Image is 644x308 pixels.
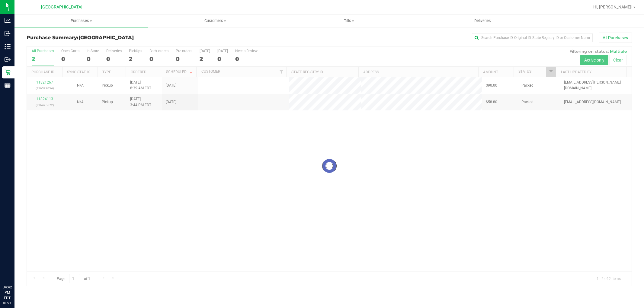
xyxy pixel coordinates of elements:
[18,259,25,266] iframe: Resource center unread badge
[78,35,134,40] span: [GEOGRAPHIC_DATA]
[14,14,148,27] a: Purchases
[41,5,82,10] span: [GEOGRAPHIC_DATA]
[472,33,593,42] input: Search Purchase ID, Original ID, State Registry ID or Customer Name...
[416,14,549,27] a: Deliveries
[599,33,632,43] button: All Purchases
[3,301,12,305] p: 08/21
[5,56,11,62] inline-svg: Outbound
[282,18,415,24] span: Tills
[27,35,228,40] h3: Purchase Summary:
[5,69,11,75] inline-svg: Retail
[3,284,12,301] p: 04:42 PM EDT
[5,17,11,24] inline-svg: Analytics
[14,18,148,24] span: Purchases
[282,14,416,27] a: Tills
[5,43,11,49] inline-svg: Inventory
[148,14,282,27] a: Customers
[5,82,11,88] inline-svg: Reports
[466,18,499,24] span: Deliveries
[6,260,24,278] iframe: Resource center
[149,18,282,24] span: Customers
[5,30,11,37] inline-svg: Inbound
[593,5,633,9] span: Hi, [PERSON_NAME]!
